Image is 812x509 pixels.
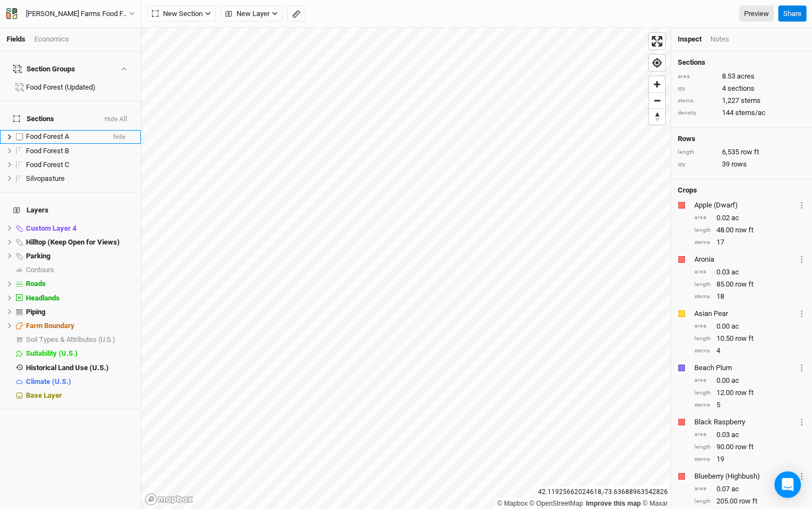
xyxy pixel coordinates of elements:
[26,174,65,183] span: Silvopasture
[694,363,796,373] div: Beach Plum
[694,335,711,343] div: length
[731,213,739,223] span: ac
[26,279,134,288] div: Roads
[678,58,805,67] h4: Sections
[649,92,665,108] button: Zoom out
[678,159,805,169] div: 39
[798,415,805,428] button: Crop Usage
[694,309,796,319] div: Asian Pear
[678,96,805,106] div: 1,227
[694,471,796,481] div: Blueberry (Highbush)
[798,470,805,482] button: Crop Usage
[731,159,747,169] span: rows
[694,293,711,301] div: stems
[26,335,115,344] span: Soil Types & Attributes (U.S.)
[26,224,76,232] span: Custom Layer 4
[26,279,46,288] span: Roads
[739,496,757,506] span: row ft
[497,500,528,507] a: Mapbox
[694,213,805,223] div: 0.02
[694,376,711,385] div: area
[694,225,805,235] div: 48.00
[26,363,109,372] span: Historical Land Use (U.S.)
[727,84,755,94] span: sections
[694,417,796,427] div: Black Raspberry
[694,376,805,386] div: 0.00
[694,226,711,235] div: length
[26,349,78,357] span: Suitability (U.S.)
[741,147,759,157] span: row ft
[147,6,216,22] button: New Section
[678,147,805,157] div: 6,535
[694,322,711,330] div: area
[26,266,54,274] span: Contours
[678,134,805,143] h4: Rows
[694,389,711,397] div: length
[735,442,753,452] span: row ft
[649,108,665,124] button: Reset bearing to north
[694,442,805,452] div: 90.00
[26,321,134,330] div: Farm Boundary
[34,34,69,44] div: Economics
[694,485,711,493] div: area
[678,85,716,93] div: qty
[26,238,134,247] div: Hilltop (Keep Open for Views)
[778,6,806,22] button: Share
[694,346,805,356] div: 4
[13,115,54,123] span: Sections
[678,72,716,81] div: area
[26,132,104,141] div: Food Forest A
[26,160,134,169] div: Food Forest C
[649,109,665,124] span: Reset bearing to north
[678,148,716,157] div: length
[735,334,753,344] span: row ft
[731,376,739,386] span: ac
[694,430,805,440] div: 0.03
[530,500,583,507] a: OpenStreetMap
[26,174,134,183] div: Silvopasture
[26,224,134,233] div: Custom Layer 4
[678,109,716,117] div: density
[152,8,203,19] span: New Section
[741,96,761,106] span: stems
[678,34,702,44] div: Inspect
[694,400,805,410] div: 5
[6,8,135,20] button: [PERSON_NAME] Farms Food Forest and Silvopasture - ACTIVE
[798,253,805,266] button: Crop Usage
[694,388,805,398] div: 12.00
[735,225,753,235] span: row ft
[798,361,805,374] button: Crop Usage
[694,484,805,494] div: 0.07
[694,496,805,506] div: 205.00
[26,349,134,358] div: Suitability (U.S.)
[26,8,129,19] div: [PERSON_NAME] Farms Food Forest and Silvopasture - ACTIVE
[694,214,711,222] div: area
[694,254,796,264] div: Aronia
[535,486,671,498] div: 42.11925662024618 , -73.63688963542826
[113,130,125,144] span: hide
[694,497,711,506] div: length
[26,266,134,274] div: Contours
[26,252,50,260] span: Parking
[731,321,739,331] span: ac
[694,238,711,247] div: stems
[13,65,75,74] div: Section Groups
[694,267,805,277] div: 0.03
[220,6,283,22] button: New Layer
[26,252,134,261] div: Parking
[7,199,134,221] h4: Layers
[694,237,805,247] div: 17
[26,8,129,19] div: Wally Farms Food Forest and Silvopasture - ACTIVE
[798,307,805,320] button: Crop Usage
[649,76,665,92] button: Zoom in
[26,377,71,386] span: Climate (U.S.)
[694,292,805,302] div: 18
[586,500,641,507] a: Improve this map
[735,108,766,118] span: stems/ac
[26,335,134,344] div: Soil Types & Attributes (U.S.)
[694,443,711,451] div: length
[731,267,739,277] span: ac
[26,160,69,169] span: Food Forest C
[694,401,711,409] div: stems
